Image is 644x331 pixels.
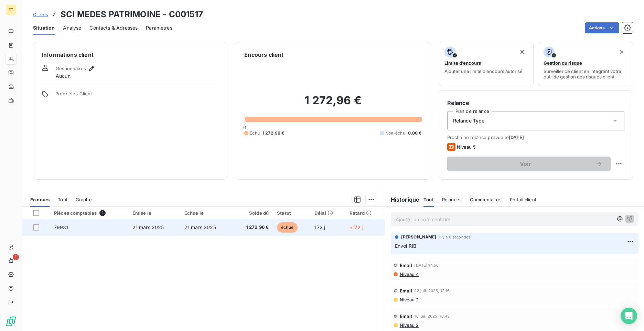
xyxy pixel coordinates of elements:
[510,197,536,202] span: Portail client
[61,8,203,21] h3: SCI MEDES PATRIMOINE - C001517
[350,210,381,216] div: Retard
[544,60,582,66] span: Gestion du risque
[447,135,624,140] span: Prochaine relance prévue le
[538,42,633,86] button: Gestion du risqueSurveiller ce client en intégrant votre outil de gestion des risques client.
[544,68,627,79] span: Surveiller ce client en intégrant votre outil de gestion des risques client.
[277,210,306,216] div: Statut
[400,313,412,319] span: Email
[54,224,68,230] span: 79931
[56,73,71,79] span: Aucun
[414,263,439,267] span: [DATE] 14:56
[457,144,476,150] span: Niveau 5
[236,224,269,231] span: 1 272,96 €
[399,297,419,302] span: Niveau 2
[244,51,283,59] h6: Encours client
[33,12,48,17] span: Clients
[33,24,55,31] span: Situation
[385,130,405,136] span: Non-échu
[401,234,437,240] span: [PERSON_NAME]
[423,197,434,202] span: Tout
[6,4,17,15] div: FT
[250,130,260,136] span: Échu
[76,197,92,202] span: Graphe
[89,24,138,31] span: Contacts & Adresses
[350,224,363,230] span: +172 j
[621,308,637,324] div: Open Intercom Messenger
[414,314,450,318] span: 16 juil. 2025, 16:43
[262,130,285,136] span: 1 272,96 €
[33,11,48,18] a: Clients
[13,254,19,260] span: 1
[184,210,228,216] div: Échue le
[244,94,421,114] h2: 1 272,96 €
[470,197,502,202] span: Commentaires
[442,197,462,202] span: Relances
[444,60,481,66] span: Limite d’encours
[146,24,172,31] span: Paramètres
[509,135,524,140] span: [DATE]
[54,210,124,216] div: Pièces comptables
[314,210,341,216] div: Délai
[399,271,419,277] span: Niveau 4
[400,263,412,268] span: Email
[55,91,219,100] span: Propriétés Client
[395,243,416,249] span: Envoi RIB
[42,51,219,59] h6: Informations client
[132,224,164,230] span: 21 mars 2025
[243,125,246,130] span: 0
[99,210,106,216] span: 1
[447,157,611,171] button: Voir
[399,322,419,328] span: Niveau 2
[63,24,81,31] span: Analyse
[184,224,216,230] span: 21 mars 2025
[30,197,50,202] span: En cours
[585,22,619,33] button: Actions
[56,66,86,71] span: Gestionnaires
[447,99,624,107] h6: Relance
[455,161,595,167] span: Voir
[236,210,269,216] div: Solde dû
[408,130,422,136] span: 0,00 €
[453,117,485,124] span: Relance Type
[444,68,523,74] span: Ajouter une limite d’encours autorisé
[439,42,534,86] button: Limite d’encoursAjouter une limite d’encours autorisé
[6,316,17,327] img: Logo LeanPay
[400,288,412,293] span: Email
[58,197,67,202] span: Tout
[314,224,325,230] span: 172 j
[385,195,420,204] h6: Historique
[132,210,176,216] div: Émise le
[439,235,471,239] span: il y a 0 secondes
[277,222,298,233] span: échue
[414,289,450,293] span: 23 juil. 2025, 12:16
